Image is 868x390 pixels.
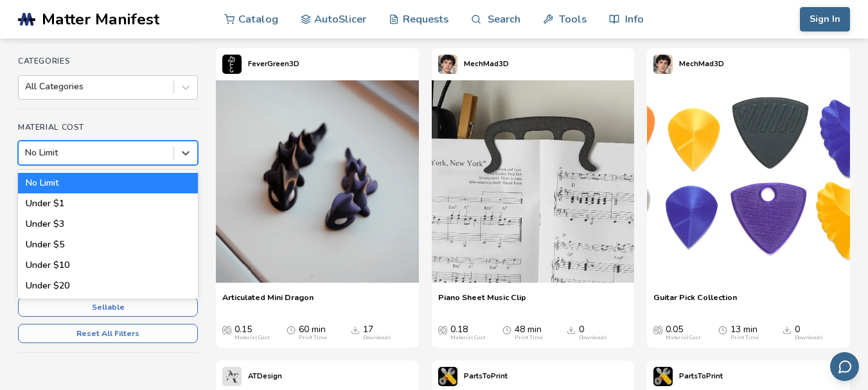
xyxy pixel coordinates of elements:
[653,55,673,74] img: MechMad3D's profile
[450,324,485,341] div: 0.18
[830,352,859,381] button: Send feedback via email
[299,324,327,341] div: 60 min
[795,335,823,341] div: Downloads
[299,335,327,341] div: Print Time
[248,369,282,383] p: ATDesign
[679,369,723,383] p: PartsToPrint
[432,48,515,80] a: MechMad3D's profileMechMad3D
[222,55,242,74] img: FeverGreen3D's profile
[18,193,198,214] div: Under $1
[653,367,673,386] img: PartsToPrint's profile
[248,57,299,71] p: FeverGreen3D
[666,335,700,341] div: Material Cost
[579,335,607,341] div: Downloads
[438,292,526,312] a: Piano Sheet Music Clip
[731,324,759,341] div: 13 min
[795,324,823,341] div: 0
[438,55,457,74] img: MechMad3D's profile
[438,367,457,386] img: PartsToPrint's profile
[800,7,850,31] button: Sign In
[25,148,28,158] input: No LimitNo LimitUnder $1Under $3Under $5Under $10Under $20
[222,324,231,335] span: Average Cost
[18,297,198,317] button: Sellable
[718,324,727,335] span: Average Print Time
[222,292,314,312] a: Articulated Mini Dragon
[18,235,198,255] div: Under $5
[666,324,700,341] div: 0.05
[363,324,391,341] div: 17
[235,335,269,341] div: Material Cost
[18,173,198,193] div: No Limit
[450,335,485,341] div: Material Cost
[464,369,508,383] p: PartsToPrint
[731,335,759,341] div: Print Time
[679,57,724,71] p: MechMad3D
[18,276,198,296] div: Under $20
[363,335,391,341] div: Downloads
[351,324,360,335] span: Downloads
[25,82,28,92] input: All Categories
[42,10,159,28] span: Matter Manifest
[783,324,792,335] span: Downloads
[653,324,662,335] span: Average Cost
[515,324,543,341] div: 48 min
[579,324,607,341] div: 0
[515,335,543,341] div: Print Time
[653,292,737,312] a: Guitar Pick Collection
[18,324,198,343] button: Reset All Filters
[464,57,509,71] p: MechMad3D
[18,123,198,132] h4: Material Cost
[18,57,198,66] h4: Categories
[567,324,576,335] span: Downloads
[216,48,306,80] a: FeverGreen3D's profileFeverGreen3D
[235,324,269,341] div: 0.15
[647,48,731,80] a: MechMad3D's profileMechMad3D
[18,214,198,235] div: Under $3
[18,255,198,276] div: Under $10
[502,324,511,335] span: Average Print Time
[222,367,242,386] img: ATDesign's profile
[287,324,296,335] span: Average Print Time
[438,324,447,335] span: Average Cost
